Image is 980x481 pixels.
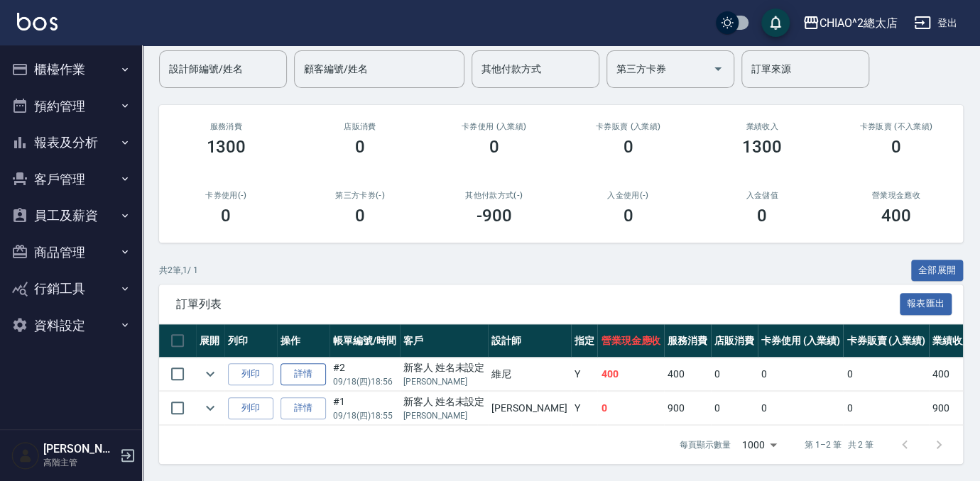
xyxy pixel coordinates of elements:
[43,456,116,469] p: 高階主管
[843,358,929,391] td: 0
[911,260,964,282] button: 全部展開
[929,392,976,425] td: 900
[200,397,221,419] button: expand row
[277,324,330,358] th: 操作
[805,438,873,451] p: 第 1–2 筆 共 2 筆
[758,392,844,425] td: 0
[43,442,116,456] h5: [PERSON_NAME]
[742,137,782,157] h3: 1300
[6,197,136,234] button: 員工及薪資
[891,137,901,157] h3: 0
[758,358,844,391] td: 0
[664,392,711,425] td: 900
[757,206,767,226] h3: 0
[843,324,929,358] th: 卡券販賣 (入業績)
[846,122,946,131] h2: 卡券販賣 (不入業績)
[355,206,365,226] h3: 0
[711,358,758,391] td: 0
[200,363,221,385] button: expand row
[330,392,400,425] td: #1
[403,409,485,422] p: [PERSON_NAME]
[664,358,711,391] td: 400
[488,358,570,391] td: 維尼
[900,297,952,310] a: 報表匯出
[6,234,136,271] button: 商品管理
[221,206,231,226] h3: 0
[224,324,277,358] th: 列印
[196,324,224,358] th: 展開
[929,358,976,391] td: 400
[159,264,198,277] p: 共 2 筆, 1 / 1
[333,409,396,422] p: 09/18 (四) 18:55
[489,137,499,157] h3: 0
[330,324,400,358] th: 帳單編號/時間
[444,122,544,131] h2: 卡券使用 (入業績)
[578,122,678,131] h2: 卡券販賣 (入業績)
[17,13,58,31] img: Logo
[330,358,400,391] td: #2
[571,358,598,391] td: Y
[310,122,410,131] h2: 店販消費
[400,324,489,358] th: 客戶
[310,191,410,200] h2: 第三方卡券(-)
[680,438,731,451] p: 每頁顯示數量
[403,360,485,375] div: 新客人 姓名未設定
[228,363,273,385] button: 列印
[707,57,729,80] button: Open
[281,363,326,385] a: 詳情
[846,191,946,200] h2: 營業現金應收
[929,324,976,358] th: 業績收入
[228,397,273,419] button: 列印
[176,122,276,131] h3: 服務消費
[281,397,326,419] a: 詳情
[881,206,911,226] h3: 400
[6,124,136,161] button: 報表及分析
[6,51,136,88] button: 櫃檯作業
[571,324,598,358] th: 指定
[403,394,485,409] div: 新客人 姓名未設定
[6,270,136,307] button: 行銷工具
[797,9,903,38] button: CHIAO^2總太店
[712,191,812,200] h2: 入金儲值
[6,88,136,125] button: 預約管理
[578,191,678,200] h2: 入金使用(-)
[444,191,544,200] h2: 其他付款方式(-)
[355,137,365,157] h3: 0
[477,206,512,226] h3: -900
[908,10,963,36] button: 登出
[11,441,40,470] img: Person
[597,324,664,358] th: 營業現金應收
[623,206,633,226] h3: 0
[488,392,570,425] td: [PERSON_NAME]
[843,392,929,425] td: 0
[712,122,812,131] h2: 業績收入
[571,392,598,425] td: Y
[597,358,664,391] td: 400
[333,375,396,388] p: 09/18 (四) 18:56
[900,293,952,315] button: 報表匯出
[403,375,485,388] p: [PERSON_NAME]
[711,324,758,358] th: 店販消費
[206,137,246,157] h3: 1300
[6,307,136,344] button: 資料設定
[488,324,570,358] th: 設計師
[820,14,898,32] div: CHIAO^2總太店
[176,191,276,200] h2: 卡券使用(-)
[597,392,664,425] td: 0
[711,392,758,425] td: 0
[761,9,790,37] button: save
[176,297,900,311] span: 訂單列表
[736,426,782,464] div: 1000
[664,324,711,358] th: 服務消費
[6,161,136,198] button: 客戶管理
[758,324,844,358] th: 卡券使用 (入業績)
[623,137,633,157] h3: 0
